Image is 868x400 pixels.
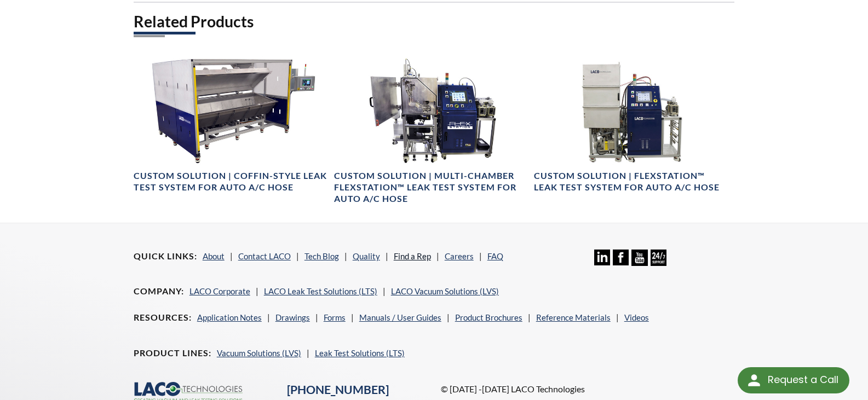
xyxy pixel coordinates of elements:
[134,286,184,297] h4: Company
[134,11,735,32] h2: Related Products
[134,347,211,359] h4: Product Lines
[441,382,735,396] p: © [DATE] -[DATE] LACO Technologies
[455,312,522,322] a: Product Brochures
[134,251,197,262] h4: Quick Links
[353,251,380,261] a: Quality
[304,251,339,261] a: Tech Blog
[217,348,301,358] a: Vacuum Solutions (LVS)
[768,367,838,392] div: Request a Call
[287,382,389,397] a: [PHONE_NUMBER]
[651,258,666,268] a: 24/7 Support
[359,312,441,322] a: Manuals / User Guides
[189,286,250,296] a: LACO Corporate
[134,56,327,194] a: Front View of Coffin-Style Leak Test System for Auto/AC HoseCustom Solution | Coffin-Style Leak T...
[134,312,192,323] h4: Resources
[203,251,225,261] a: About
[238,251,291,261] a: Contact LACO
[324,312,346,322] a: Forms
[745,372,763,389] img: round button
[197,312,262,322] a: Application Notes
[534,170,728,193] h4: Custom Solution | FLEXSTATION™ Leak Test System for Auto A/C Hose
[334,170,528,204] h4: Custom Solution | Multi-Chamber FLEXSTATION™ Leak Test System for Auto A/C Hose
[391,286,499,296] a: LACO Vacuum Solutions (LVS)
[624,312,649,322] a: Videos
[264,286,377,296] a: LACO Leak Test Solutions (LTS)
[487,251,503,261] a: FAQ
[536,312,611,322] a: Reference Materials
[334,56,528,205] a: FLEX Station System front viewCustom Solution | Multi-Chamber FLEXSTATION™ Leak Test System for A...
[738,367,849,393] div: Request a Call
[275,312,310,322] a: Drawings
[534,56,728,194] a: Flexstation Leak Test system for auto A/C hose, front viewCustom Solution | FLEXSTATION™ Leak Tes...
[134,170,327,193] h4: Custom Solution | Coffin-Style Leak Test System for Auto A/C Hose
[445,251,474,261] a: Careers
[651,250,666,265] img: 24/7 Support Icon
[394,251,431,261] a: Find a Rep
[315,348,405,358] a: Leak Test Solutions (LTS)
